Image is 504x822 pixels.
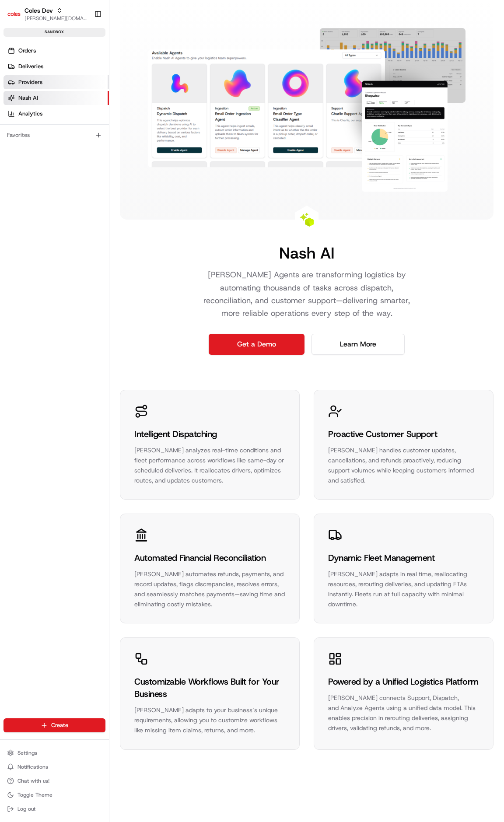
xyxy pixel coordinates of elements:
[5,123,70,139] a: 📗Knowledge Base
[9,128,16,135] div: 📗
[3,128,105,142] div: Favorites
[3,28,105,37] div: sandbox
[30,92,111,99] div: We're available if you need us!
[3,91,109,105] a: Nash AI
[134,675,285,700] div: Customizable Workflows Built for Your Business
[17,127,67,136] span: Knowledge Base
[18,94,38,102] span: Nash AI
[3,3,91,24] button: Coles DevColes Dev[PERSON_NAME][DOMAIN_NAME][EMAIL_ADDRESS][PERSON_NAME][DOMAIN_NAME]
[62,148,106,155] a: Powered byPylon
[3,75,109,89] a: Providers
[74,128,81,135] div: 💻
[148,28,465,192] img: Nash AI Dashboard
[30,84,143,92] div: Start new chat
[3,761,105,773] button: Notifications
[17,791,52,798] span: Toggle Theme
[18,78,42,86] span: Providers
[279,244,334,262] h1: Nash AI
[134,428,285,440] div: Intelligent Dispatching
[3,107,109,121] a: Analytics
[24,15,87,22] button: [PERSON_NAME][DOMAIN_NAME][EMAIL_ADDRESS][PERSON_NAME][DOMAIN_NAME]
[83,127,140,136] span: API Documentation
[7,7,21,21] img: Coles Dev
[23,56,144,66] input: Clear
[328,569,479,609] div: [PERSON_NAME] adapts in real time, reallocating resources, rerouting deliveries, and updating ETA...
[17,749,37,756] span: Settings
[300,213,314,227] img: Nash AI Logo
[195,269,419,320] p: [PERSON_NAME] Agents are transforming logistics by automating thousands of tasks across dispatch,...
[9,35,159,49] p: Welcome 👋
[3,803,105,815] button: Log out
[18,110,42,118] span: Analytics
[328,445,479,485] div: [PERSON_NAME] handles customer updates, cancellations, and refunds proactively, reducing support ...
[24,6,53,15] button: Coles Dev
[3,789,105,801] button: Toggle Theme
[17,777,49,784] span: Chat with us!
[328,675,479,688] div: Powered by a Unified Logistics Platform
[70,123,144,139] a: 💻API Documentation
[87,148,106,155] span: Pylon
[18,47,36,55] span: Orders
[149,86,159,97] button: Start new chat
[134,552,285,564] div: Automated Financial Reconciliation
[3,59,109,73] a: Deliveries
[311,334,405,355] a: Learn More
[9,9,26,26] img: Nash
[209,334,304,355] a: Get a Demo
[3,775,105,787] button: Chat with us!
[328,552,479,564] div: Dynamic Fleet Management
[3,44,109,58] a: Orders
[17,805,35,812] span: Log out
[328,428,479,440] div: Proactive Customer Support
[3,718,105,732] button: Create
[18,63,43,70] span: Deliveries
[134,569,285,609] div: [PERSON_NAME] automates refunds, payments, and record updates, flags discrepancies, resolves erro...
[134,445,285,485] div: [PERSON_NAME] analyzes real-time conditions and fleet performance across workflows like same-day ...
[134,705,285,735] div: [PERSON_NAME] adapts to your business’s unique requirements, allowing you to customize workflows ...
[3,747,105,759] button: Settings
[17,763,48,770] span: Notifications
[9,84,24,99] img: 1736555255976-a54dd68f-1ca7-489b-9aae-adbdc363a1c4
[51,721,68,729] span: Create
[328,693,479,733] div: [PERSON_NAME] connects Support, Dispatch, and Analyze Agents using a unified data model. This ena...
